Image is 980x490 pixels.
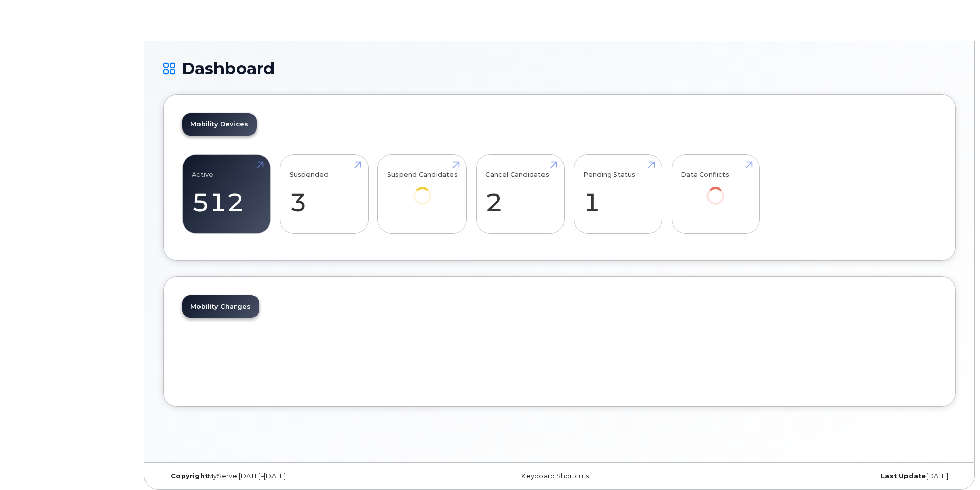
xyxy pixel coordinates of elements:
a: Keyboard Shortcuts [521,472,589,480]
a: Cancel Candidates 2 [485,160,555,228]
h1: Dashboard [163,60,956,78]
a: Mobility Devices [182,113,257,136]
a: Data Conflicts [681,160,750,219]
a: Suspended 3 [289,160,359,228]
div: [DATE] [692,472,956,480]
a: Pending Status 1 [583,160,652,228]
a: Suspend Candidates [387,160,458,219]
strong: Copyright [171,472,208,480]
div: MyServe [DATE]–[DATE] [163,472,427,480]
a: Mobility Charges [182,295,259,318]
strong: Last Update [881,472,926,480]
a: Active 512 [192,160,261,228]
